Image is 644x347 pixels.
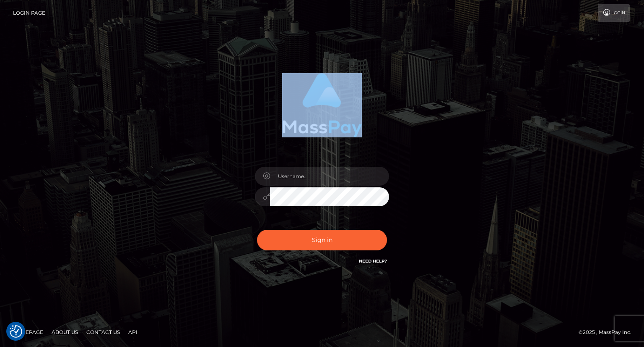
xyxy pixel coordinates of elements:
a: API [125,326,141,339]
a: Login Page [13,4,45,22]
a: Login [598,4,630,22]
a: About Us [48,326,81,339]
button: Sign in [257,230,387,250]
button: Consent Preferences [10,325,22,338]
div: © 2025 , MassPay Inc. [579,328,638,337]
img: MassPay Login [282,73,362,137]
a: Need Help? [359,258,387,264]
a: Homepage [9,326,47,339]
input: Username... [270,167,389,186]
img: Revisit consent button [10,325,22,338]
a: Contact Us [83,326,123,339]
